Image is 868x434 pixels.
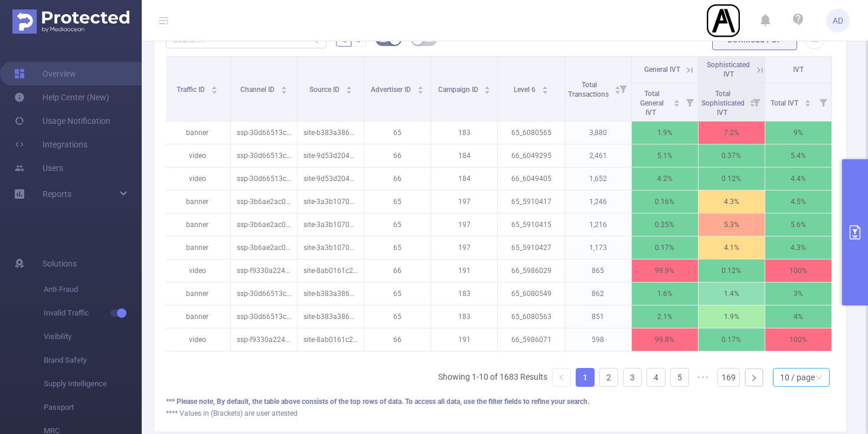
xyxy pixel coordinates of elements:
div: Sort [673,98,680,105]
p: 184 [431,144,497,167]
i: icon: caret-down [417,89,424,93]
p: 0.12% [699,167,765,190]
p: 7.2% [699,121,765,144]
p: 0.25% [632,213,698,236]
p: 0.17% [699,328,765,351]
p: 4.1% [699,236,765,259]
p: 197 [431,236,497,259]
span: AD [833,9,843,32]
a: 3 [624,369,641,386]
i: icon: caret-up [211,84,217,88]
span: Passport [44,396,142,419]
p: 65 [364,190,430,213]
p: 183 [431,282,497,305]
i: icon: caret-up [804,98,811,101]
div: 10 / page [780,369,815,386]
span: Total Transactions [568,81,611,98]
p: 1,216 [565,213,631,236]
p: video [164,259,230,282]
p: video [164,328,230,351]
p: 183 [431,305,497,328]
div: Sort [345,84,353,91]
p: 66_5986029 [498,259,564,282]
span: % [341,35,347,44]
img: Protected Media [12,9,129,34]
p: 197 [431,213,497,236]
i: icon: caret-up [673,98,680,101]
a: 5 [671,369,688,386]
p: 65 [364,121,430,144]
p: 183 [431,121,497,144]
p: banner [164,305,230,328]
p: 851 [565,305,631,328]
i: Filter menu [815,83,831,121]
a: Users [14,156,63,180]
span: Total General IVT [640,90,664,117]
span: ••• [694,368,713,387]
p: site-b383a3864be627b9 [298,305,364,328]
i: icon: caret-up [345,84,352,88]
p: ssp-30d66513c2f74616 [231,305,297,328]
span: # [356,35,361,44]
p: 65_6080565 [498,121,564,144]
p: ssp-30d66513c2f74616 [231,167,297,190]
i: icon: caret-down [673,102,680,106]
a: 2 [600,369,618,386]
i: icon: caret-down [804,102,811,106]
span: Campaign ID [438,86,480,94]
p: 0.16% [632,190,698,213]
p: 862 [565,282,631,305]
p: site-9d53d20465e794e6 [298,144,364,167]
p: 65_5910427 [498,236,564,259]
a: Integrations [14,133,87,156]
a: Help Center (New) [14,86,109,109]
div: Sort [541,84,549,91]
p: 65_5910415 [498,213,564,236]
p: video [164,167,230,190]
span: Total IVT [771,99,800,107]
a: Reports [43,182,71,206]
p: ssp-30d66513c2f74616 [231,144,297,167]
li: Next 5 Pages [694,368,713,387]
p: ssp-30d66513c2f74616 [231,282,297,305]
p: 0.37% [699,144,765,167]
p: 2.1% [632,305,698,328]
p: 598 [565,328,631,351]
p: 4.2% [632,167,698,190]
a: Usage Notification [14,109,110,133]
p: 0.17% [632,236,698,259]
i: icon: caret-up [484,84,491,88]
p: 66_6049295 [498,144,564,167]
p: site-8ab0161c2dab7dd3 [298,328,364,351]
p: 197 [431,190,497,213]
div: **** Values in (Brackets) are user attested [166,408,834,419]
div: Sort [417,84,424,91]
p: site-3a3b10701547939b [298,213,364,236]
span: Traffic ID [177,86,207,94]
p: 65 [364,236,430,259]
p: 99.8% [632,328,698,351]
p: 191 [431,328,497,351]
i: icon: down [815,374,823,382]
p: 4.3% [699,190,765,213]
p: 100% [765,259,831,282]
li: 1 [576,368,595,387]
span: General IVT [644,65,680,74]
span: Channel ID [240,86,276,94]
p: 0.12% [699,259,765,282]
i: icon: caret-down [345,89,352,93]
p: 1,173 [565,236,631,259]
div: *** Please note, By default, the table above consists of the top rows of data. To access all data... [166,396,834,407]
p: site-3a3b10701547939b [298,236,364,259]
p: 65_6080549 [498,282,564,305]
p: 191 [431,259,497,282]
p: 4.5% [765,190,831,213]
p: 65_5910417 [498,190,564,213]
p: 1,652 [565,167,631,190]
p: 2,461 [565,144,631,167]
p: banner [164,213,230,236]
p: site-b383a3864be627b9 [298,121,364,144]
p: 99.9% [632,259,698,282]
div: Sort [211,84,218,91]
p: 66 [364,144,430,167]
